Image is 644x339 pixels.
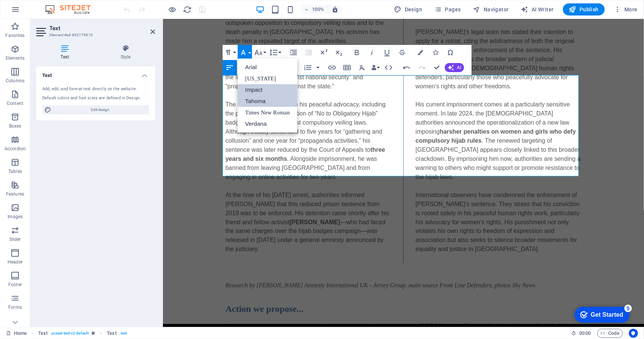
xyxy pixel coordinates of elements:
p: Forms [8,304,22,310]
h4: Text [36,45,96,60]
button: Code [597,329,623,338]
span: Design [394,6,423,13]
button: AI [445,63,464,72]
p: Content [7,100,23,106]
button: Italic (Ctrl+I) [365,45,379,60]
i: On resize automatically adjust zoom level to fit chosen device. [332,6,338,13]
span: . text [120,329,127,338]
span: Pages [434,6,461,13]
button: Ordered List [301,60,315,75]
div: Get Started 5 items remaining, 0% complete [6,4,61,20]
button: Underline (Ctrl+U) [380,45,394,60]
button: Increase Indent [286,45,301,60]
button: Line Height [268,45,282,60]
a: Tahoma [238,96,297,107]
a: Impact [238,84,297,96]
button: Clear Formatting [355,60,369,75]
button: Design [391,3,426,15]
button: Insert Link [325,60,339,75]
span: . preset-text-v2-default [51,329,89,338]
p: Tables [8,168,22,174]
div: Design (Ctrl+Alt+Y) [391,3,426,15]
button: Redo (Ctrl+Shift+Z) [415,60,429,75]
span: Code [601,329,619,338]
a: Georgia [238,73,297,84]
div: Default colors and font sizes are defined in Design. [42,95,149,102]
button: Insert Table [340,60,354,75]
span: AI [457,65,461,70]
span: : [584,330,586,336]
span: More [614,6,638,13]
span: Click to select. Double-click to edit [38,329,48,338]
button: Font Family [238,45,252,60]
button: More [611,3,641,15]
h6: 100% [312,5,324,14]
p: Images [8,214,23,220]
p: Elements [6,55,25,61]
h2: Text [49,25,155,32]
div: Add, edit, and format text directly on the website. [42,86,149,92]
button: Bold (Ctrl+B) [350,45,364,60]
span: With your help we intend to write the usual postcards, and send some to [PERSON_NAME] himself, ra... [63,304,412,338]
h6: Session time [571,329,591,338]
span: Edit design [54,105,147,114]
h3: Element #ed-892179810 [49,32,140,39]
h4: Text [36,66,155,80]
button: Font Size [253,45,267,60]
a: Times New Roman [238,107,297,118]
button: Confirm (Ctrl+⏎) [430,60,444,75]
button: Pages [431,3,464,15]
p: Footer [8,282,22,288]
button: Align Left [223,60,237,75]
nav: breadcrumb [38,329,127,338]
button: HTML [381,60,396,75]
button: Edit design [42,105,149,114]
button: Special Characters [443,45,458,60]
span: Navigator [473,6,509,13]
button: Icons [428,45,443,60]
p: Accordion [5,146,26,152]
button: Data Bindings [370,60,381,75]
button: Paragraph Format [223,45,237,60]
button: Colors [413,45,427,60]
p: Features [6,191,24,197]
span: 00 00 [579,329,591,338]
span: Publish [569,6,599,13]
button: Undo (Ctrl+Z) [400,60,414,75]
i: Reload page [183,5,192,14]
img: Editor Logo [43,5,100,14]
a: Click to cancel selection. Double-click to open Pages [6,329,27,338]
button: Superscript [317,45,331,60]
button: Decrease Indent [301,45,316,60]
button: Publish [563,3,605,15]
button: Subscript [332,45,346,60]
button: Usercentrics [629,329,638,338]
button: reload [183,5,192,14]
button: Click here to leave preview mode and continue editing [168,5,177,14]
span: AI Writer [521,6,554,13]
button: AI Writer [518,3,557,15]
span: Click to select. Double-click to edit [107,329,116,338]
button: Ordered List [315,60,321,75]
button: Strikethrough [395,45,409,60]
p: Boxes [9,123,22,129]
button: Navigator [470,3,512,15]
h4: Style [96,45,155,60]
p: Header [8,259,23,265]
a: Verdana [238,118,297,129]
button: 100% [301,5,327,14]
a: Arial [238,62,297,73]
p: Favorites [5,32,25,39]
i: This element is a customizable preset [92,331,95,335]
p: Slider [9,236,21,242]
p: Columns [6,78,25,84]
div: Get Started [22,8,55,15]
div: 5 [56,2,63,9]
div: Font Family [238,59,297,133]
